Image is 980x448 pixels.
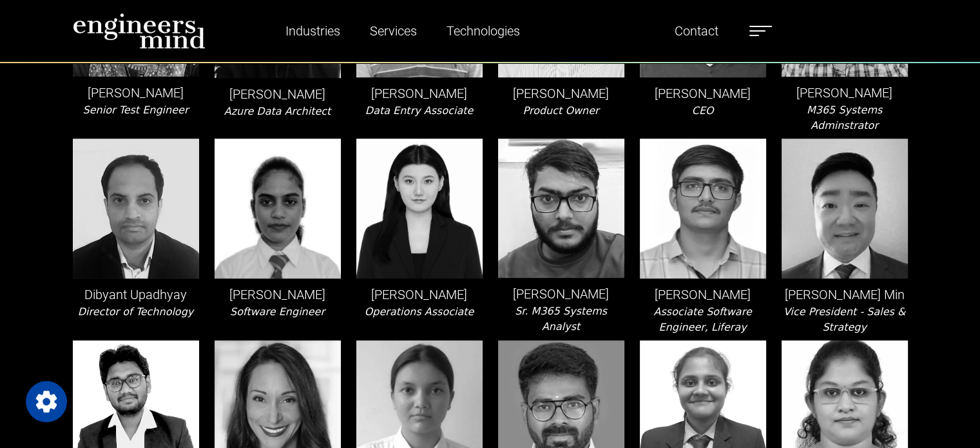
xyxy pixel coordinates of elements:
img: leader-img [73,139,199,278]
i: Data Entry Associate [365,104,474,117]
i: M365 Systems Adminstrator [807,104,882,131]
p: [PERSON_NAME] [215,84,341,104]
p: [PERSON_NAME] Min [782,285,908,304]
i: Sr. M365 Systems Analyst [515,305,607,333]
img: leader-img [498,139,624,278]
i: CEO [692,104,714,117]
img: leader-img [215,139,341,278]
img: logo [73,13,206,49]
img: leader-img [640,139,766,278]
p: [PERSON_NAME] [640,84,766,103]
i: Product Owner [523,104,599,117]
a: Contact [669,16,724,46]
i: Azure Data Architect [224,105,331,117]
p: [PERSON_NAME] [73,83,199,102]
p: [PERSON_NAME] [215,285,341,304]
p: [PERSON_NAME] [356,84,483,103]
img: leader-img [356,139,483,278]
p: [PERSON_NAME] [498,284,624,304]
p: Dibyant Upadhyay [73,285,199,304]
p: [PERSON_NAME] [498,84,624,103]
a: Technologies [441,16,525,46]
img: leader-img [782,139,908,278]
a: Services [365,16,422,46]
p: [PERSON_NAME] [356,285,483,304]
p: [PERSON_NAME] [782,83,908,102]
i: Operations Associate [365,306,474,318]
a: Industries [280,16,345,46]
i: Associate Software Engineer, Liferay [653,306,751,333]
i: Vice President - Sales & Strategy [783,306,906,333]
i: Senior Test Engineer [83,104,189,116]
p: [PERSON_NAME] [640,285,766,304]
i: Software Engineer [230,306,325,318]
i: Director of Technology [78,306,194,318]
